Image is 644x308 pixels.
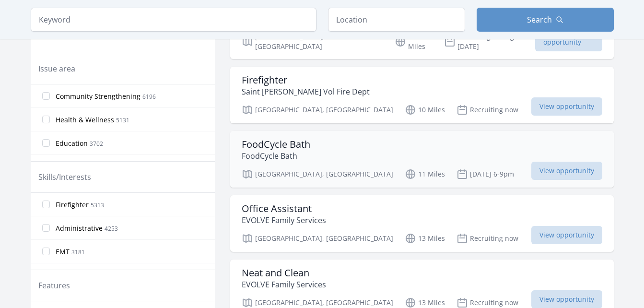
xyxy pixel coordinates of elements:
[531,162,602,180] span: View opportunity
[405,233,445,244] p: 13 Miles
[56,200,89,210] span: Firefighter
[42,201,50,208] input: Firefighter 5313
[242,233,393,244] p: [GEOGRAPHIC_DATA], [GEOGRAPHIC_DATA]
[405,168,445,180] p: 11 Miles
[457,168,514,180] p: [DATE] 6-9pm
[242,86,370,97] p: Saint [PERSON_NAME] Vol Fire Dept
[56,115,114,125] span: Health & Wellness
[242,267,326,279] h3: Neat and Clean
[38,280,70,291] legend: Features
[242,279,326,290] p: EVOLVE Family Services
[230,195,614,252] a: Office Assistant EVOLVE Family Services [GEOGRAPHIC_DATA], [GEOGRAPHIC_DATA] 13 Miles Recruiting ...
[405,104,445,116] p: 10 Miles
[142,93,156,101] span: 6196
[242,203,326,214] h3: Office Assistant
[242,104,393,116] p: [GEOGRAPHIC_DATA], [GEOGRAPHIC_DATA]
[38,171,91,183] legend: Skills/Interests
[242,32,384,51] p: [GEOGRAPHIC_DATA], [GEOGRAPHIC_DATA]
[527,14,552,25] span: Search
[531,226,602,244] span: View opportunity
[56,139,88,148] span: Education
[395,32,433,51] p: 10 Miles
[56,224,103,233] span: Administrative
[328,8,465,32] input: Location
[42,224,50,232] input: Administrative 4253
[477,8,614,32] button: Search
[71,248,85,256] span: 3181
[90,140,103,148] span: 3702
[242,139,310,150] h3: FoodCycle Bath
[457,233,518,244] p: Recruiting now
[457,104,518,116] p: Recruiting now
[230,131,614,188] a: FoodCycle Bath FoodCycle Bath [GEOGRAPHIC_DATA], [GEOGRAPHIC_DATA] 11 Miles [DATE] 6-9pm View opp...
[531,97,602,116] span: View opportunity
[105,225,118,233] span: 4253
[31,8,316,32] input: Keyword
[42,92,50,100] input: Community Strengthening 6196
[242,74,370,86] h3: Firefighter
[91,201,104,209] span: 5313
[116,116,129,124] span: 5131
[56,92,141,101] span: Community Strengthening
[444,32,536,51] p: Recruiting through [DATE]
[242,150,310,162] p: FoodCycle Bath
[38,63,75,74] legend: Issue area
[42,116,50,123] input: Health & Wellness 5131
[242,214,326,226] p: EVOLVE Family Services
[242,168,393,180] p: [GEOGRAPHIC_DATA], [GEOGRAPHIC_DATA]
[42,248,50,255] input: EMT 3181
[42,139,50,147] input: Education 3702
[56,247,70,257] span: EMT
[230,67,614,123] a: Firefighter Saint [PERSON_NAME] Vol Fire Dept [GEOGRAPHIC_DATA], [GEOGRAPHIC_DATA] 10 Miles Recru...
